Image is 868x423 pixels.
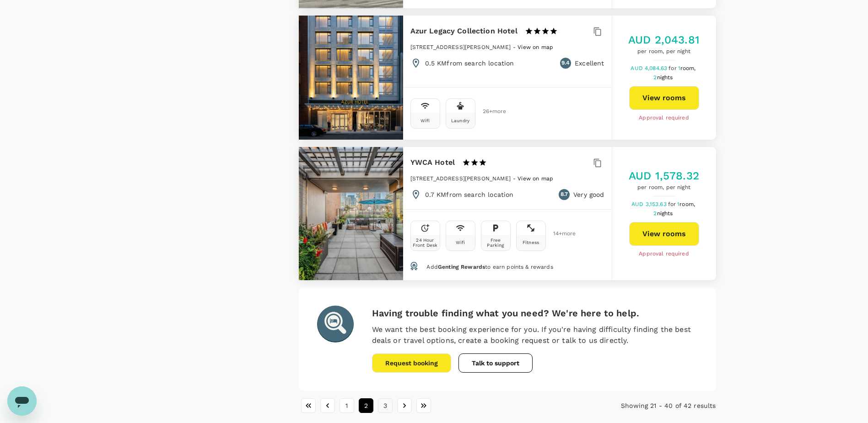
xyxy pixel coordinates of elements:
span: AUD 3,153.63 [631,201,668,207]
h6: YWCA Hotel [410,156,455,169]
span: per room, per night [629,183,699,192]
span: 2 [653,74,674,81]
span: [STREET_ADDRESS][PERSON_NAME] [410,44,511,50]
span: nights [657,210,673,217]
span: 1 [678,65,697,71]
button: Go to last page [416,398,431,413]
span: View on map [518,175,553,182]
span: for [668,201,677,207]
span: room, [679,201,695,207]
button: Go to first page [301,398,316,413]
h6: Azur Legacy Collection Hotel [410,25,518,38]
span: nights [657,74,673,81]
p: Showing 21 - 40 of 42 results [577,401,716,410]
span: 9.4 [561,59,570,68]
p: 0.5 KM from search location [425,59,514,68]
span: AUD 4,084.63 [631,65,669,71]
p: Very good [573,190,604,199]
p: Excellent [575,59,604,68]
span: Genting Rewards [438,264,485,270]
button: Go to next page [397,398,412,413]
a: View on map [518,174,553,182]
h5: AUD 2,043.81 [628,33,700,47]
h6: Having trouble finding what you need? We're here to help. [372,306,698,320]
button: Go to page 1 [340,398,354,413]
span: 14 + more [553,231,567,237]
span: room, [680,65,696,71]
h5: AUD 1,578.32 [629,168,699,183]
button: Request booking [372,353,451,373]
span: Add to earn points & rewards [426,264,553,270]
span: per room, per night [628,47,700,56]
button: Go to page 3 [378,398,393,413]
span: - [513,175,518,182]
span: View on map [518,44,553,50]
div: 24 Hour Front Desk [413,238,438,248]
div: Laundry [451,118,469,123]
p: We want the best booking experience for you. If you're having difficulty finding the best deals o... [372,324,698,346]
iframe: Button to launch messaging window [7,386,37,416]
button: Go to previous page [320,398,335,413]
span: Approval required [639,114,689,123]
button: View rooms [629,86,699,110]
span: - [513,44,518,50]
div: Wifi [456,240,465,245]
button: View rooms [629,222,699,246]
span: for [669,65,678,71]
a: View on map [518,43,553,50]
span: [STREET_ADDRESS][PERSON_NAME] [410,175,511,182]
span: 26 + more [483,108,496,114]
nav: pagination navigation [299,398,577,413]
span: 1 [677,201,696,207]
button: Talk to support [458,353,533,373]
div: Wifi [421,118,430,123]
span: Approval required [639,249,689,259]
div: Free Parking [483,238,508,248]
span: 2 [653,210,674,217]
p: 0.7 KM from search location [425,190,514,199]
div: Fitness [523,240,539,245]
button: page 2 [359,398,373,413]
span: 8.7 [561,190,568,199]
